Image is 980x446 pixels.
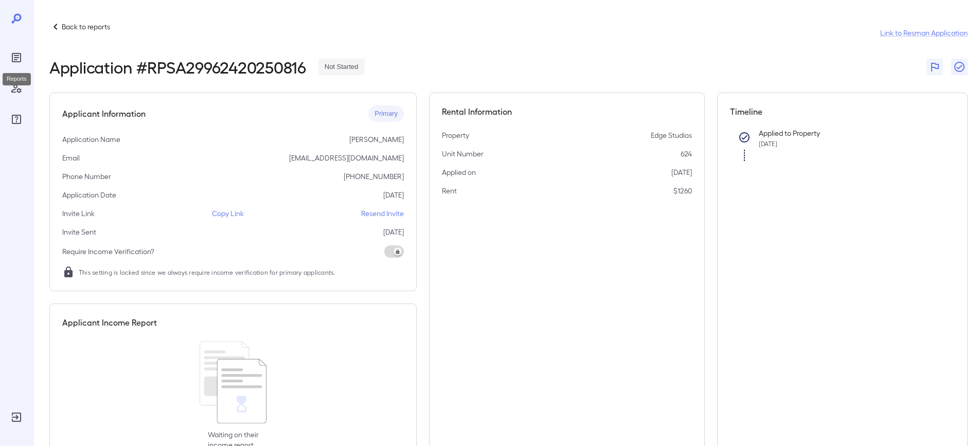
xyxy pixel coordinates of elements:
[3,73,31,85] div: Reports
[212,208,244,219] p: Copy Link
[681,149,692,159] p: 624
[318,62,365,72] span: Not Started
[8,80,25,97] div: Manage Users
[62,246,154,257] p: Require Income Verification?
[62,134,120,145] p: Application Name
[651,130,692,140] p: Edge Studios
[8,49,25,66] div: Reports
[62,22,110,32] p: Back to reports
[759,140,777,147] span: [DATE]
[344,171,404,182] p: [PHONE_NUMBER]
[361,208,404,219] p: Resend Invite
[730,105,955,118] h5: Timeline
[49,58,306,76] h2: Application # RPSA29962420250816
[671,167,692,177] p: [DATE]
[442,167,476,177] p: Applied on
[62,108,146,120] h5: Applicant Information
[62,208,95,219] p: Invite Link
[62,171,111,182] p: Phone Number
[62,190,116,200] p: Application Date
[442,130,469,140] p: Property
[8,111,25,128] div: FAQ
[880,28,968,38] a: Link to Resman Application
[62,153,80,163] p: Email
[442,105,692,118] h5: Rental Information
[62,316,157,329] h5: Applicant Income Report
[383,190,404,200] p: [DATE]
[442,186,457,196] p: Rent
[442,149,484,159] p: Unit Number
[79,267,335,277] span: This setting is locked since we always require income verification for primary applicants.
[951,59,968,75] button: Close Report
[289,153,404,163] p: [EMAIL_ADDRESS][DOMAIN_NAME]
[8,409,25,425] div: Log Out
[759,128,939,138] p: Applied to Property
[673,186,692,196] p: $1260
[368,109,404,119] span: Primary
[926,59,943,75] button: Flag Report
[349,134,404,145] p: [PERSON_NAME]
[62,227,96,237] p: Invite Sent
[383,227,404,237] p: [DATE]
